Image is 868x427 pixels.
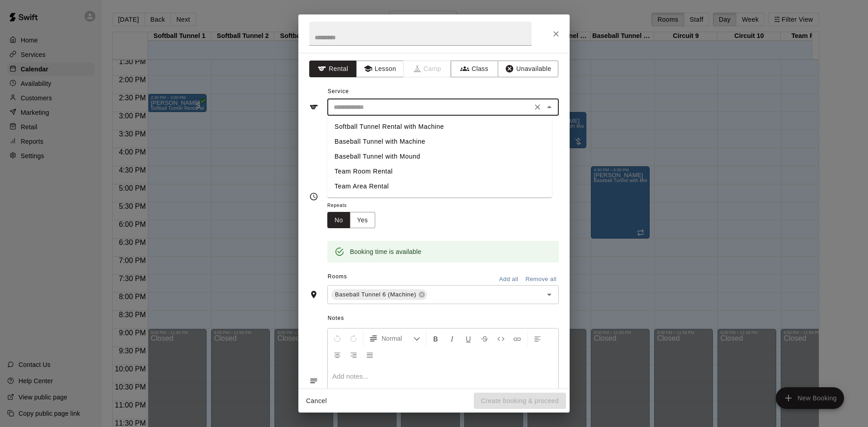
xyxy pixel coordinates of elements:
[494,272,523,286] button: Add all
[451,61,498,77] button: Class
[331,289,427,300] div: Baseball Tunnel 6 (Machine)
[309,290,318,299] svg: Rooms
[331,290,420,299] span: Baseball Tunnel 6 (Machine)
[404,61,451,77] span: Camps can only be created in the Services page
[382,334,413,343] span: Normal
[523,272,559,286] button: Remove all
[327,212,350,229] button: No
[428,330,443,347] button: Format Bold
[350,212,375,229] button: Yes
[302,393,331,409] button: Cancel
[309,376,318,385] svg: Notes
[493,330,509,347] button: Insert Code
[461,330,476,347] button: Format Underline
[328,273,347,280] span: Rooms
[362,347,377,363] button: Justify Align
[543,288,556,301] button: Open
[328,88,349,94] span: Service
[327,179,552,194] li: Team Area Rental
[350,244,421,260] div: Booking time is available
[477,330,492,347] button: Format Strikethrough
[346,330,361,347] button: Redo
[509,330,525,347] button: Insert Link
[365,330,424,347] button: Formatting Options
[327,149,552,164] li: Baseball Tunnel with Mound
[530,330,545,347] button: Left Align
[498,61,558,77] button: Unavailable
[328,311,559,326] span: Notes
[309,103,318,112] svg: Service
[327,164,552,179] li: Team Room Rental
[543,101,556,113] button: Close
[327,212,375,229] div: outlined button group
[309,61,357,77] button: Rental
[330,347,345,363] button: Center Align
[531,101,544,113] button: Clear
[356,61,404,77] button: Lesson
[327,200,382,212] span: Repeats
[327,134,552,149] li: Baseball Tunnel with Machine
[327,119,552,134] li: Softball Tunnel Rental with Machine
[346,347,361,363] button: Right Align
[444,330,460,347] button: Format Italics
[330,330,345,347] button: Undo
[309,192,318,201] svg: Timing
[548,26,564,42] button: Close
